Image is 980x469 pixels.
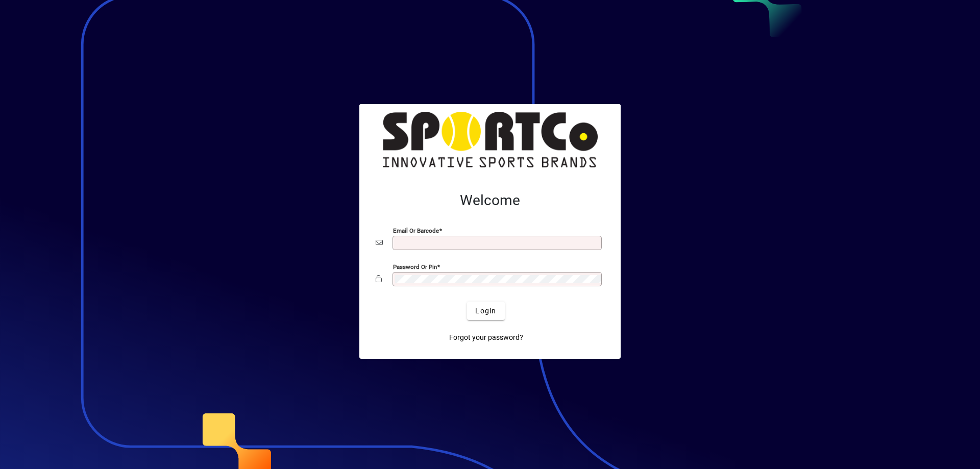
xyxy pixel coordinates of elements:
[376,192,604,209] h2: Welcome
[393,227,439,234] mat-label: Email or Barcode
[475,306,496,316] span: Login
[445,328,527,347] a: Forgot your password?
[467,302,504,320] button: Login
[449,332,523,343] span: Forgot your password?
[393,263,437,270] mat-label: Password or Pin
